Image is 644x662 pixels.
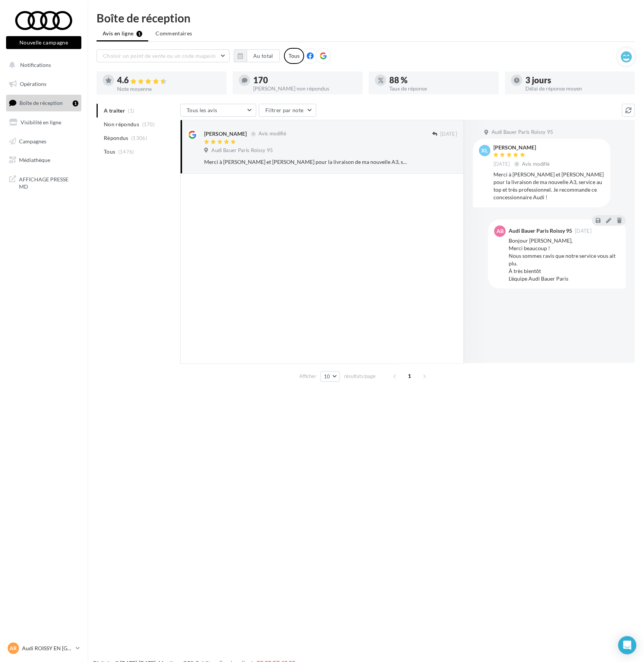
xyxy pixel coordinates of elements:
span: Opérations [20,81,46,87]
span: résultats/page [344,373,376,380]
button: Au total [234,49,280,62]
span: AFFICHAGE PRESSE MD [19,174,78,191]
div: 88 % [389,76,493,84]
span: Campagnes [19,138,46,144]
span: Afficher [299,373,316,380]
span: AB [496,227,504,235]
a: Visibilité en ligne [5,114,83,130]
span: Répondus [104,134,128,142]
span: Audi Bauer Paris Roissy 95 [211,147,273,154]
button: Filtrer par note [259,104,316,117]
span: Boîte de réception [19,100,63,106]
div: Merci à [PERSON_NAME] et [PERSON_NAME] pour la livraison de ma nouvelle A3, service au top et trè... [493,171,604,201]
button: 10 [320,371,340,382]
div: Audi Bauer Paris Roissy 95 [509,228,572,233]
a: Opérations [5,76,83,92]
a: Boîte de réception1 [5,95,83,111]
div: [PERSON_NAME] [493,145,552,150]
div: 4.6 [117,76,220,85]
button: Choisir un point de vente ou un code magasin [97,49,230,62]
span: Non répondus [104,121,139,128]
div: Tous [284,48,304,64]
p: Audi ROISSY EN [GEOGRAPHIC_DATA] [22,645,73,652]
button: Au total [247,49,280,62]
span: [DATE] [440,131,457,138]
div: Délai de réponse moyen [525,86,629,91]
span: Tous [104,148,115,156]
span: XL [482,147,488,154]
span: [DATE] [493,161,510,168]
span: Visibilité en ligne [21,119,61,125]
div: 1 [73,100,78,106]
span: Tous les avis [187,107,217,113]
div: 170 [253,76,357,84]
span: (1476) [118,149,134,155]
button: Notifications [5,57,80,73]
span: AR [10,645,17,652]
span: Médiathèque [19,157,50,163]
span: Choisir un point de vente ou un code magasin [103,52,216,59]
span: 10 [324,373,330,379]
span: Commentaires [155,30,192,37]
div: [PERSON_NAME] non répondus [253,86,357,91]
a: AFFICHAGE PRESSE MD [5,171,83,194]
div: Open Intercom Messenger [618,636,636,654]
div: [PERSON_NAME] [204,130,247,138]
span: (170) [142,121,155,127]
a: AR Audi ROISSY EN [GEOGRAPHIC_DATA] [6,641,81,656]
span: Avis modifié [522,161,550,167]
span: (1306) [131,135,147,141]
div: Boîte de réception [97,12,635,24]
button: Tous les avis [180,104,256,117]
a: Campagnes [5,133,83,149]
button: Nouvelle campagne [6,36,81,49]
div: Note moyenne [117,86,220,92]
div: 3 jours [525,76,629,84]
span: [DATE] [575,229,592,233]
div: Bonjour [PERSON_NAME], Merci beaucoup ! Nous sommes ravis que notre service vous ait plu. À très ... [509,237,620,283]
span: Notifications [20,62,51,68]
div: Merci à [PERSON_NAME] et [PERSON_NAME] pour la livraison de ma nouvelle A3, service au top et trè... [204,158,408,166]
span: Audi Bauer Paris Roissy 95 [492,129,553,136]
span: 1 [404,370,416,382]
span: Avis modifié [259,131,286,137]
a: Médiathèque [5,152,83,168]
div: Taux de réponse [389,86,493,91]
